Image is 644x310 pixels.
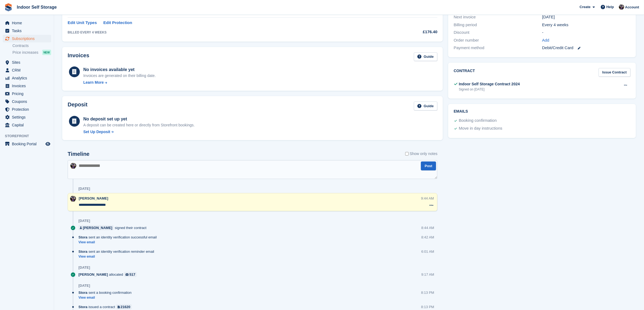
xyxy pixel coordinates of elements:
[68,102,87,110] h2: Deposit
[78,225,149,230] div: signed their contract
[12,106,44,113] span: Protection
[3,35,51,42] a: menu
[83,129,110,135] div: Set Up Deposit
[542,37,549,43] a: Add
[414,52,438,61] a: Guide
[459,87,520,92] div: Signed on [DATE]
[68,30,369,35] div: BILLED EVERY 4 WEEKS
[459,81,520,87] div: Indoor Self Storage Contract 2024
[3,113,51,121] a: menu
[12,27,44,35] span: Tasks
[68,20,97,26] a: Edit Unit Types
[542,14,630,20] div: [DATE]
[542,29,630,36] div: -
[625,5,639,10] span: Account
[5,133,54,139] span: Storefront
[83,116,195,122] div: No deposit set up yet
[459,117,497,124] div: Booking confirmation
[78,272,108,277] span: [PERSON_NAME]
[12,140,44,148] span: Booking Portal
[70,196,76,202] img: Sandra Pomeroy
[405,151,438,157] label: Show only notes
[421,196,434,201] div: 9:44 AM
[454,29,542,36] div: Discount
[3,98,51,105] a: menu
[68,151,90,157] h2: Timeline
[542,45,630,51] div: Debit/Credit Card
[83,129,195,135] a: Set Up Deposit
[3,140,51,148] a: menu
[454,37,542,43] div: Order number
[78,295,134,300] a: View email
[421,249,434,254] div: 6:01 AM
[606,4,614,10] span: Help
[78,304,87,309] span: Stora
[78,284,90,288] div: [DATE]
[3,19,51,27] a: menu
[130,272,136,277] div: 517
[103,20,132,26] a: Edit Protection
[83,80,156,85] a: Learn More
[3,106,51,113] a: menu
[12,49,51,55] a: Price increases NEW
[12,59,44,66] span: Sites
[83,66,156,73] div: No invoices available yet
[68,52,89,61] h2: Invoices
[78,240,159,245] a: View email
[454,68,475,77] h2: Contract
[78,249,87,254] span: Stora
[116,304,132,309] a: 21620
[124,272,137,277] a: 517
[78,254,157,259] a: View email
[78,290,134,295] div: sent a booking confirmation
[78,187,90,191] div: [DATE]
[83,73,156,79] div: Invoices are generated on their billing date.
[79,196,108,200] span: [PERSON_NAME]
[12,113,44,121] span: Settings
[15,3,59,12] a: Indoor Self Storage
[78,225,114,230] a: [PERSON_NAME]
[78,265,90,270] div: [DATE]
[421,272,434,277] div: 9:17 AM
[121,304,130,309] div: 21620
[454,109,630,114] h2: Emails
[78,235,159,240] div: sent an identity verification successful email
[599,68,630,77] a: Issue Contract
[78,272,139,277] div: allocated
[78,304,134,309] div: issued a contract
[45,141,51,147] a: Preview store
[12,98,44,105] span: Coupons
[83,80,104,85] div: Learn More
[12,90,44,97] span: Pricing
[454,45,542,51] div: Payment method
[4,3,12,11] img: stora-icon-8386f47178a22dfd0bd8f6a31ec36ba5ce8667c1dd55bd0f319d3a0aa187defe.svg
[83,225,112,230] div: [PERSON_NAME]
[83,122,195,128] p: A deposit can be created here or directly from Storefront bookings.
[454,22,542,28] div: Billing period
[542,22,630,28] div: Every 4 weeks
[12,19,44,27] span: Home
[414,102,438,110] a: Guide
[12,74,44,82] span: Analytics
[3,121,51,129] a: menu
[3,90,51,97] a: menu
[78,249,157,254] div: sent an identity verification reminder email
[12,66,44,74] span: CRM
[12,35,44,42] span: Subscriptions
[421,161,436,170] button: Post
[619,4,624,10] img: Sandra Pomeroy
[3,59,51,66] a: menu
[3,82,51,90] a: menu
[78,219,90,223] div: [DATE]
[459,125,502,132] div: Move in day instructions
[3,27,51,35] a: menu
[369,29,437,35] div: £176.40
[3,66,51,74] a: menu
[12,50,38,55] span: Price increases
[70,163,76,169] img: Sandra Pomeroy
[78,290,87,295] span: Stora
[405,151,409,157] input: Show only notes
[421,304,434,309] div: 8:13 PM
[454,14,542,20] div: Next invoice
[421,225,434,230] div: 8:44 AM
